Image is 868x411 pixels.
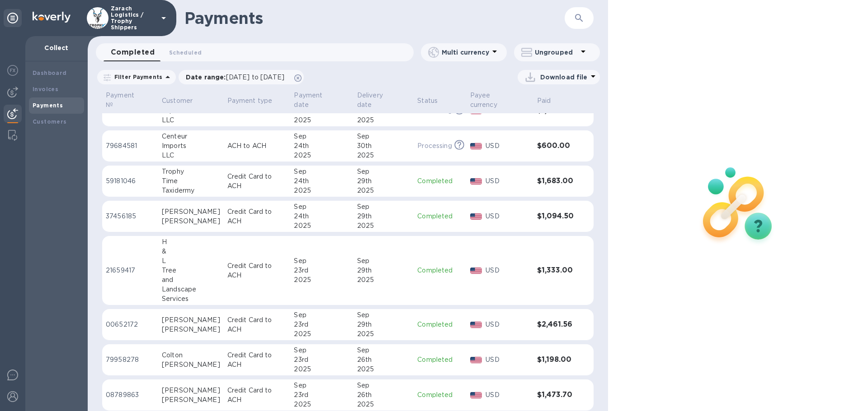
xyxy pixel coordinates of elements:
div: 23rd [294,320,349,329]
span: [DATE] to [DATE] [226,74,284,81]
div: 2025 [294,329,349,339]
p: Credit Card to ACH [227,207,287,226]
b: Dashboard [33,69,67,76]
span: Status [417,96,449,106]
h3: $1,473.70 [537,391,576,399]
div: 2025 [357,115,410,125]
p: Payment type [227,96,273,106]
div: 24th [294,212,349,221]
div: & [162,247,220,256]
div: and [162,275,220,285]
div: Sep [294,202,349,212]
p: Delivery date [357,91,399,110]
img: USD [470,178,482,185]
div: 30th [357,141,410,151]
div: 2025 [357,221,410,231]
img: USD [470,143,482,149]
div: Imports [162,141,220,151]
div: 2025 [294,400,349,409]
div: 24th [294,141,349,151]
p: Credit Card to ACH [227,386,287,405]
div: Date range:[DATE] to [DATE] [179,70,304,84]
div: 2025 [294,115,349,125]
div: Sep [357,381,410,390]
div: [PERSON_NAME] [162,325,220,334]
div: [PERSON_NAME] [162,360,220,369]
div: LLC [162,115,220,125]
p: USD [486,141,529,151]
p: 37456185 [106,212,155,221]
div: [PERSON_NAME] [162,207,220,217]
div: 26th [357,390,410,400]
p: Paid [537,96,551,106]
h3: $2,461.56 [537,320,576,329]
h3: $1,198.00 [537,356,576,364]
p: USD [486,355,529,365]
p: Customer [162,96,193,106]
img: USD [470,213,482,220]
p: USD [486,320,529,329]
div: [PERSON_NAME] [162,217,220,226]
b: Payments [33,102,63,109]
span: Completed [111,46,155,59]
p: 59181046 [106,176,155,186]
div: Sep [294,346,349,355]
div: 23rd [294,355,349,365]
div: Sep [357,167,410,176]
p: Completed [417,176,462,186]
div: Sep [294,256,349,266]
p: Date range : [186,73,289,82]
div: 2025 [294,151,349,160]
div: 2025 [357,400,410,409]
div: 23rd [294,266,349,275]
p: Processing [417,141,452,151]
p: Credit Card to ACH [227,261,287,280]
div: Taxidermy [162,186,220,195]
p: Multi currency [442,48,489,57]
span: Delivery date [357,91,410,110]
div: Sep [294,167,349,176]
span: Payment type [227,96,284,106]
img: USD [470,268,482,274]
div: Unpin categories [4,9,22,27]
span: Paid [537,96,563,106]
div: Time [162,176,220,186]
div: 2025 [294,186,349,195]
p: Ungrouped [535,48,578,57]
img: Logo [33,12,71,23]
p: 00652172 [106,320,155,329]
p: Completed [417,320,462,329]
span: Scheduled [169,48,202,57]
p: Download file [540,73,588,82]
b: Invoices [33,86,58,92]
p: Payment № [106,91,143,110]
div: L [162,256,220,266]
img: USD [470,392,482,398]
p: 79684581 [106,141,155,151]
p: Credit Card to ACH [227,315,287,334]
p: Completed [417,212,462,221]
div: 2025 [357,186,410,195]
img: Foreign exchange [7,65,18,76]
p: Collect [33,43,80,52]
img: USD [470,357,482,363]
div: H [162,237,220,247]
div: Sep [294,381,349,390]
div: 2025 [294,365,349,374]
div: 29th [357,212,410,221]
p: Filter Payments [111,73,162,81]
p: Credit Card to ACH [227,351,287,369]
div: Landscape [162,285,220,294]
div: 23rd [294,390,349,400]
h3: $1,683.00 [537,177,576,185]
p: Completed [417,266,462,275]
h3: $600.00 [537,142,576,150]
div: 29th [357,176,410,186]
div: Services [162,294,220,304]
div: LLC [162,151,220,160]
div: 2025 [357,151,410,160]
div: Sep [357,310,410,320]
p: USD [486,266,529,275]
div: 2025 [357,365,410,374]
div: 2025 [357,329,410,339]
